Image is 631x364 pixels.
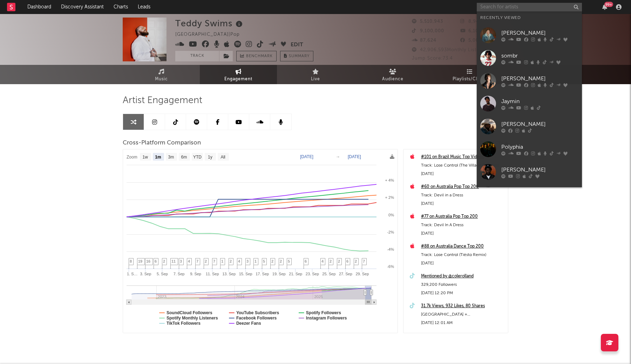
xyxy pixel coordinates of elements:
span: 87,624 [412,38,436,43]
div: [PERSON_NAME] [501,74,578,83]
span: 2 [205,259,207,263]
span: 2 [330,259,332,263]
text: 29. Sep [355,272,369,276]
div: #88 on Australia Dance Top 200 [421,242,504,251]
span: Cross-Platform Comparison [123,139,201,147]
span: 42,906,593 Monthly Listeners [412,48,490,52]
span: 7 [213,259,215,263]
text: [DATE] [348,154,361,159]
div: [DATE] [421,200,504,208]
span: 2 [280,259,282,263]
a: [PERSON_NAME] [477,24,582,47]
text: 1m [155,155,161,160]
div: [PERSON_NAME] [501,166,578,174]
div: [DATE] [421,229,504,238]
text: 3m [168,155,174,160]
text: 27. Sep [339,272,352,276]
text: 3. Sep [140,272,151,276]
text: 23. Sep [306,272,319,276]
a: #101 on Brazil Music Top Videos [421,153,504,161]
div: [DATE] 12:20 PM [421,289,504,297]
span: 2 [163,259,165,263]
text: 1. S… [127,272,138,276]
div: #77 on Australia Pop Top 200 [421,213,504,221]
span: 5 [263,259,265,263]
div: Track: Lose Control (The Village Sessions) [421,161,504,170]
input: Search for artists [477,3,582,12]
span: 9,100,000 [412,29,444,33]
a: Music [123,65,200,84]
span: 1 [221,259,223,263]
a: Playlists/Charts [431,65,508,84]
text: 7. Sep [174,272,185,276]
text: 25. Sep [322,272,335,276]
text: Spotify Followers [306,310,341,315]
span: Audience [382,75,403,83]
a: [PERSON_NAME] [477,69,582,92]
span: 6 [155,259,157,263]
span: Engagement [224,75,252,83]
text: -6% [387,264,394,269]
button: Edit [291,41,303,49]
div: [PERSON_NAME] [501,29,578,37]
span: 7 [363,259,365,263]
a: Polyphia [477,138,582,161]
a: Engagement [200,65,277,84]
text: + 2% [385,195,394,200]
div: Track: Devil in a Dress [421,191,504,200]
div: Track: Lose Control (Tiësto Remix) [421,251,504,259]
div: [GEOGRAPHIC_DATA] + [GEOGRAPHIC_DATA] - we’re heading back next summer !! I’ll be sharing the sta... [421,310,504,319]
div: 329,200 Followers [421,281,504,289]
text: → [336,154,340,159]
span: 4 [321,259,324,263]
span: 6,100,000 [460,29,493,33]
text: [DATE] [300,154,313,159]
a: 31.7k Views, 932 Likes, 80 Shares [421,302,504,310]
span: 5 [288,259,290,263]
div: [DATE] 12:01 AM [421,319,504,327]
button: Track [175,51,219,61]
span: 5,000,000 [460,38,493,43]
div: 99 + [604,2,613,7]
span: 2 [271,259,273,263]
text: -2% [387,230,394,234]
a: [PERSON_NAME] [477,115,582,138]
text: + 4% [385,178,394,182]
text: Instagram Followers [306,316,347,321]
text: All [220,155,225,160]
text: 21. Sep [289,272,302,276]
text: YouTube Subscribers [236,310,279,315]
span: Summary [289,54,310,58]
span: 2 [355,259,357,263]
div: Image: 22k Likes, 651 Comments [421,332,504,340]
a: Mentioned by @colerolland [421,272,504,281]
span: 6 [305,259,307,263]
div: [GEOGRAPHIC_DATA] | Pop [175,31,248,39]
text: Deezer Fans [236,321,261,326]
span: Benchmark [246,52,273,61]
span: 8,945,266 [460,19,493,24]
a: Jaymin [477,92,582,115]
div: Track: Devil In A Dress [421,221,504,229]
div: Teddy Swims [175,18,244,29]
div: [PERSON_NAME] [501,120,578,128]
span: Playlists/Charts [453,75,487,83]
span: Live [311,75,320,83]
div: Recently Viewed [480,14,578,22]
span: 2 [338,259,340,263]
span: Jump Score: 73.4 [412,56,453,61]
a: [PERSON_NAME] [477,183,582,206]
text: Zoom [127,155,137,160]
span: 8 [130,259,132,263]
a: Audience [354,65,431,84]
a: sombr [477,47,582,69]
span: 2 [230,259,232,263]
button: Summary [280,51,313,61]
text: YTD [193,155,202,160]
span: 11 [171,259,176,263]
text: 5. Sep [157,272,168,276]
a: [PERSON_NAME] [477,161,582,183]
